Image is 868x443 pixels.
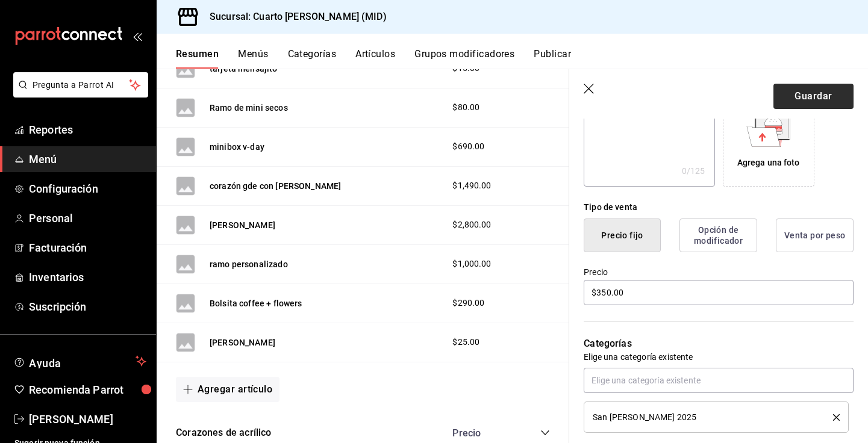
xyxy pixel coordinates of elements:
[210,297,302,309] button: Bolsita coffee + flowers
[29,181,146,197] span: Configuración
[200,10,387,24] h3: Sucursal: Cuarto [PERSON_NAME] (MID)
[452,101,479,114] span: $80.00
[737,156,800,169] div: Agrega una foto
[593,413,696,421] span: San [PERSON_NAME] 2025
[452,258,491,270] span: $1,000.00
[210,102,288,114] button: Ramo de mini secos
[210,336,275,349] button: [PERSON_NAME]
[29,151,146,167] span: Menú
[452,179,491,192] span: $1,490.00
[29,382,146,398] span: Recomienda Parrot
[584,268,854,276] label: Precio
[452,218,491,231] span: $2,800.00
[540,428,550,438] button: collapse-category-row
[210,141,264,153] button: minibox v-day
[288,48,337,69] button: Categorías
[414,48,514,69] button: Grupos modificadores
[29,269,146,285] span: Inventarios
[534,48,571,69] button: Publicar
[679,218,757,252] button: Opción de modificador
[29,240,146,256] span: Facturación
[584,351,854,363] p: Elige una categoría existente
[176,426,272,440] button: Corazones de acrílico
[29,122,146,138] span: Reportes
[726,98,811,184] div: Agrega una foto
[584,218,661,252] button: Precio fijo
[29,299,146,315] span: Suscripción
[776,218,854,252] button: Venta por peso
[133,31,142,41] button: open_drawer_menu
[8,87,148,100] a: Pregunta a Parrot AI
[825,414,840,421] button: delete
[584,368,854,393] input: Elige una categoría existente
[773,84,854,109] button: Guardar
[355,48,395,69] button: Artículos
[210,258,288,270] button: ramo personalizado
[210,180,341,192] button: corazón gde con [PERSON_NAME]
[176,377,279,402] button: Agregar artículo
[29,210,146,226] span: Personal
[29,411,146,427] span: [PERSON_NAME]
[682,165,705,177] div: 0 /125
[210,219,275,231] button: [PERSON_NAME]
[452,336,479,349] span: $25.00
[584,201,854,214] div: Tipo de venta
[440,427,517,439] div: Precio
[176,48,219,69] button: Resumen
[584,336,854,351] p: Categorías
[584,280,854,305] input: $0.00
[210,63,278,75] button: tarjeta mensajito
[452,297,484,309] span: $290.00
[13,72,148,98] button: Pregunta a Parrot AI
[238,48,268,69] button: Menús
[452,140,484,153] span: $690.00
[33,79,130,91] span: Pregunta a Parrot AI
[176,48,868,69] div: navigation tabs
[29,354,131,368] span: Ayuda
